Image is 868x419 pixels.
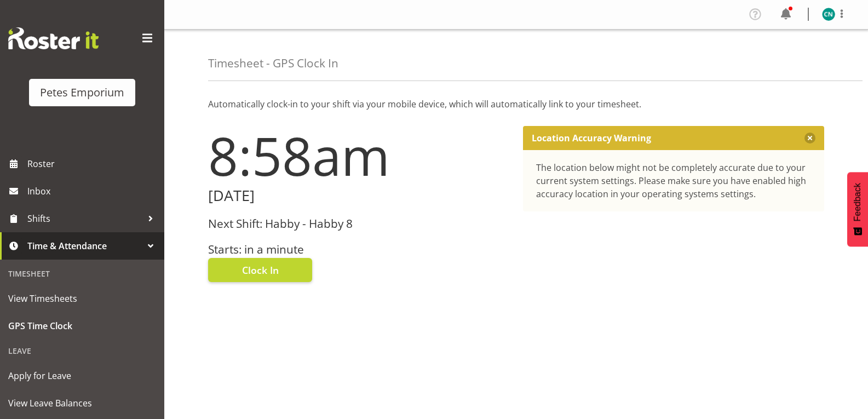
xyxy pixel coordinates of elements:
[27,210,142,227] span: Shifts
[27,156,159,172] span: Roster
[8,395,156,411] span: View Leave Balances
[3,285,162,312] a: View Timesheets
[8,290,156,307] span: View Timesheets
[8,368,156,384] span: Apply for Leave
[208,187,510,204] h2: [DATE]
[208,126,510,185] h1: 8:58am
[242,263,279,277] span: Clock In
[853,183,863,221] span: Feedback
[208,217,510,230] h3: Next Shift: Habby - Habby 8
[3,389,162,417] a: View Leave Balances
[208,97,824,111] p: Automatically clock-in to your shift via your mobile device, which will automatically link to you...
[208,243,510,256] h3: Starts: in a minute
[3,340,162,362] div: Leave
[8,27,99,49] img: Rosterit website logo
[40,84,124,101] div: Petes Emporium
[27,238,142,254] span: Time & Attendance
[3,262,162,285] div: Timesheet
[532,133,651,144] p: Location Accuracy Warning
[847,172,868,246] button: Feedback - Show survey
[536,161,812,200] div: The location below might not be completely accurate due to your current system settings. Please m...
[208,57,338,70] h4: Timesheet - GPS Clock In
[8,318,156,334] span: GPS Time Clock
[208,258,312,282] button: Clock In
[3,312,162,340] a: GPS Time Clock
[822,8,835,21] img: christine-neville11214.jpg
[804,133,815,144] button: Close message
[3,362,162,389] a: Apply for Leave
[27,183,159,199] span: Inbox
